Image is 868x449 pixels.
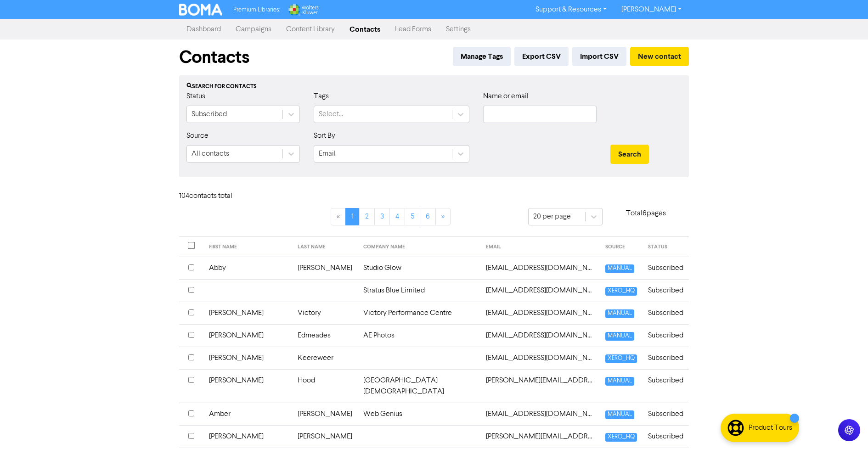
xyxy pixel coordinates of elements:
th: EMAIL [480,237,600,257]
td: [PERSON_NAME] [203,369,292,403]
th: LAST NAME [292,237,358,257]
button: Manage Tags [453,47,511,66]
td: Keereweer [292,347,358,369]
span: XERO_HQ [605,433,637,442]
td: Subscribed [643,324,689,347]
a: Support & Resources [528,2,614,17]
td: accounts@stratusblue.co.nz [480,279,600,302]
button: Export CSV [514,47,569,66]
div: Select... [319,109,343,120]
div: Search for contacts [186,83,682,91]
a: Content Library [279,20,342,39]
td: [PERSON_NAME] [203,302,292,324]
span: Premium Libraries: [233,7,280,13]
td: Subscribed [643,403,689,425]
span: MANUAL [605,410,634,419]
span: MANUAL [605,309,634,318]
button: Search [610,145,649,164]
td: [PERSON_NAME] [292,403,358,425]
th: STATUS [643,237,689,257]
label: Status [186,91,205,102]
td: AE Photos [358,324,480,347]
div: 20 per page [533,211,571,222]
td: Subscribed [643,302,689,324]
a: Lead Forms [388,20,439,39]
th: COMPANY NAME [358,237,480,257]
td: andrew@eastcoasthd.co.nz [480,425,600,448]
td: alan@citychurch.nz [480,369,600,403]
td: [PERSON_NAME] [203,347,292,369]
td: Abby [203,257,292,279]
td: Amber [203,403,292,425]
td: aedmeadesphotos@gmail.com [480,324,600,347]
a: Page 4 [389,208,405,225]
h1: Contacts [179,47,249,68]
td: amber@webgenius.co.nz [480,403,600,425]
td: Subscribed [643,257,689,279]
label: Sort By [314,130,335,141]
td: Subscribed [643,347,689,369]
h6: 104 contact s total [179,192,253,201]
div: Subscribed [192,109,227,120]
div: All contacts [192,148,229,159]
th: SOURCE [600,237,643,257]
button: Import CSV [572,47,626,66]
span: XERO_HQ [605,287,637,296]
a: » [435,208,451,225]
div: Email [319,148,336,159]
a: Dashboard [179,20,228,39]
a: Page 6 [420,208,436,225]
td: Web Genius [358,403,480,425]
td: Hood [292,369,358,403]
span: XERO_HQ [605,354,637,363]
td: Stratus Blue Limited [358,279,480,302]
td: Subscribed [643,425,689,448]
a: Contacts [342,20,388,39]
td: admin@victoryperformancecentre.com [480,302,600,324]
a: Page 5 [405,208,420,225]
td: [PERSON_NAME] [203,425,292,448]
th: FIRST NAME [203,237,292,257]
td: Subscribed [643,369,689,403]
td: [PERSON_NAME] [203,324,292,347]
a: Page 2 [359,208,375,225]
a: Page 3 [374,208,390,225]
td: Edmeades [292,324,358,347]
span: MANUAL [605,332,634,341]
span: MANUAL [605,264,634,273]
label: Name or email [483,91,529,102]
img: Wolters Kluwer [287,4,319,16]
a: [PERSON_NAME] [614,2,689,17]
p: Total 6 pages [603,208,689,219]
td: abby@studioglow.co.nz [480,257,600,279]
a: Settings [439,20,478,39]
a: Campaigns [228,20,279,39]
td: Studio Glow [358,257,480,279]
td: [PERSON_NAME] [292,425,358,448]
button: New contact [630,47,689,66]
img: BOMA Logo [179,4,222,16]
td: Victory Performance Centre [358,302,480,324]
td: Victory [292,302,358,324]
iframe: Chat Widget [750,350,868,449]
td: akeereweer@hotmail.com [480,347,600,369]
label: Source [186,130,209,141]
td: [GEOGRAPHIC_DATA][DEMOGRAPHIC_DATA] [358,369,480,403]
td: Subscribed [643,279,689,302]
span: MANUAL [605,377,634,386]
a: Page 1 is your current page [345,208,360,225]
td: [PERSON_NAME] [292,257,358,279]
label: Tags [314,91,329,102]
